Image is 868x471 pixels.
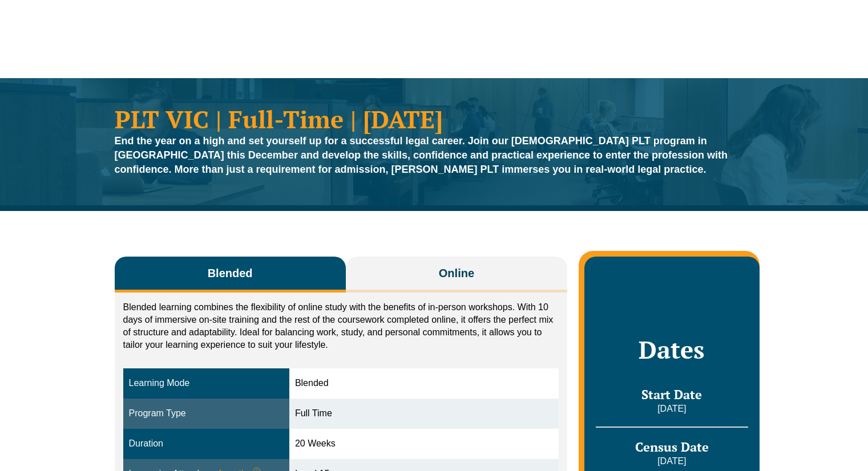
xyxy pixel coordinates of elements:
span: Census Date [635,438,709,455]
h1: PLT VIC | Full-Time | [DATE] [115,107,754,131]
div: Duration [129,437,284,450]
p: [DATE] [596,455,748,468]
p: Blended learning combines the flexibility of online study with the benefits of in-person workshop... [123,301,559,351]
div: Program Type [129,407,284,420]
div: 20 Weeks [295,437,553,450]
p: [DATE] [596,403,748,415]
span: Online [439,265,474,281]
span: Start Date [641,386,702,403]
div: Learning Mode [129,377,284,390]
strong: End the year on a high and set yourself up for a successful legal career. Join our [DEMOGRAPHIC_D... [115,135,728,175]
div: Blended [295,377,553,390]
span: Blended [208,265,253,281]
div: Full Time [295,407,553,420]
h2: Dates [596,335,748,364]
